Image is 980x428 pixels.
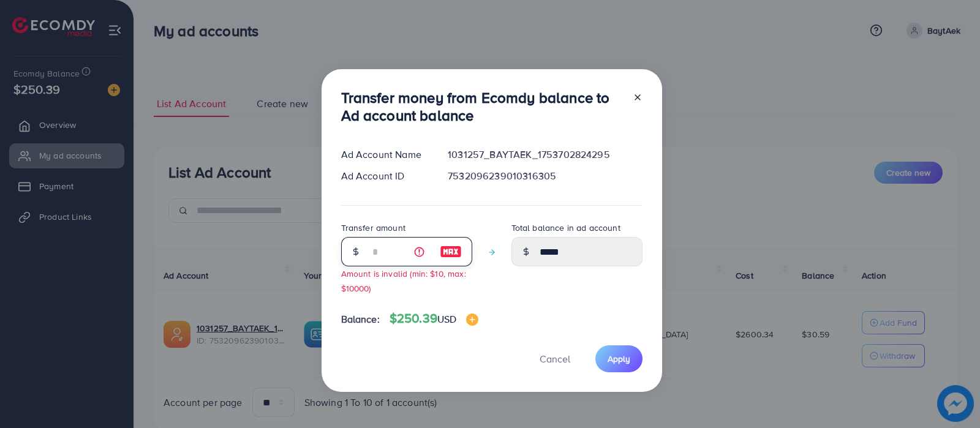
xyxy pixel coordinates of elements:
span: Cancel [540,352,570,366]
div: 7532096239010316305 [438,169,652,183]
label: Total balance in ad account [511,222,620,234]
h4: $250.39 [390,311,479,326]
span: Apply [608,353,630,365]
span: Balance: [341,312,380,326]
span: USD [437,312,456,326]
h3: Transfer money from Ecomdy balance to Ad account balance [341,89,623,124]
button: Apply [595,345,643,372]
div: Ad Account ID [331,169,439,183]
div: Ad Account Name [331,148,439,162]
label: Transfer amount [341,222,405,234]
button: Cancel [524,345,586,372]
div: 1031257_BAYTAEK_1753702824295 [438,148,652,162]
img: image [440,244,462,259]
img: image [466,313,478,326]
small: Amount is invalid (min: $10, max: $10000) [341,268,466,293]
